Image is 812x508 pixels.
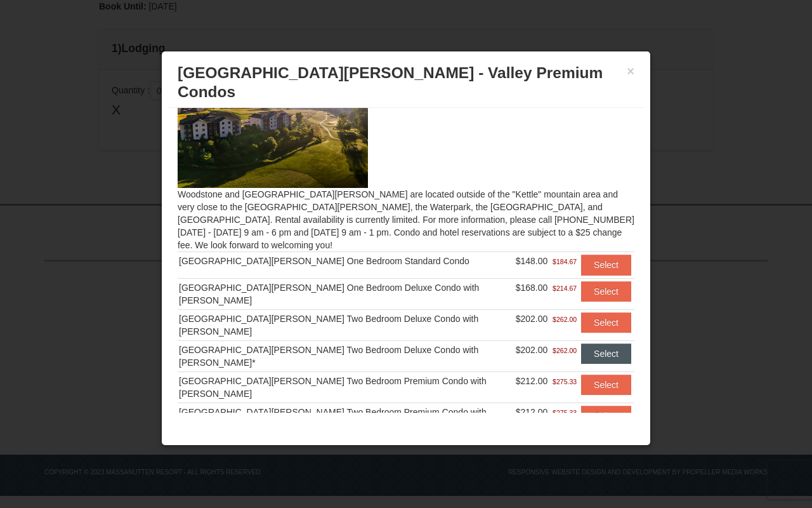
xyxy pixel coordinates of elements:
span: $148.00 [516,256,548,266]
span: $262.00 [553,344,577,357]
span: $168.00 [516,283,548,293]
span: $275.33 [553,375,577,388]
div: [GEOGRAPHIC_DATA][PERSON_NAME] Two Bedroom Premium Condo with [PERSON_NAME]* [179,406,513,431]
div: [GEOGRAPHIC_DATA][PERSON_NAME] One Bedroom Deluxe Condo with [PERSON_NAME] [179,281,513,307]
span: [GEOGRAPHIC_DATA][PERSON_NAME] - Valley Premium Condos [178,64,603,100]
button: Select [581,375,631,395]
div: [GEOGRAPHIC_DATA][PERSON_NAME] One Bedroom Standard Condo [179,255,513,267]
span: $184.67 [553,255,577,268]
div: [GEOGRAPHIC_DATA][PERSON_NAME] Two Bedroom Deluxe Condo with [PERSON_NAME]* [179,344,513,369]
button: Select [581,281,631,302]
div: Woodstone and [GEOGRAPHIC_DATA][PERSON_NAME] are located outside of the "Kettle" mountain area an... [168,108,644,413]
span: $214.67 [553,282,577,295]
span: $212.00 [516,376,548,386]
img: 19219041-4-ec11c166.jpg [178,84,368,188]
div: [GEOGRAPHIC_DATA][PERSON_NAME] Two Bedroom Deluxe Condo with [PERSON_NAME] [179,312,513,338]
button: Select [581,344,631,364]
span: $275.33 [553,406,577,419]
button: × [627,65,634,77]
button: Select [581,406,631,426]
span: $212.00 [516,407,548,417]
div: [GEOGRAPHIC_DATA][PERSON_NAME] Two Bedroom Premium Condo with [PERSON_NAME] [179,375,513,400]
span: $202.00 [516,345,548,355]
button: Select [581,312,631,333]
button: Select [581,255,631,275]
span: $262.00 [553,313,577,326]
span: $202.00 [516,314,548,324]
